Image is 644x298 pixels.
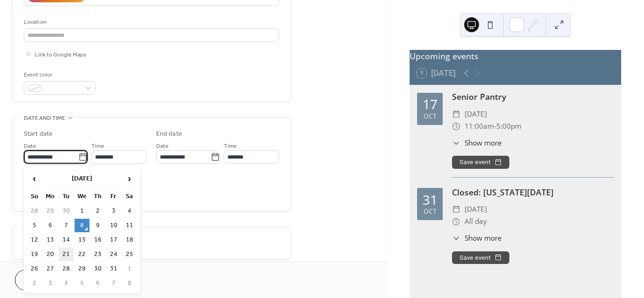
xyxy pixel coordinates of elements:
[465,215,487,228] span: All day
[452,215,460,228] div: ​
[27,204,42,218] td: 28
[59,233,74,247] td: 14
[75,262,89,276] td: 29
[452,108,460,120] div: ​
[496,120,521,132] span: 5:00pm
[452,186,614,198] div: Closed: [US_STATE][DATE]
[452,90,614,103] div: Senior Pantry
[43,169,121,189] th: [DATE]
[90,204,105,218] td: 2
[122,262,137,276] td: 1
[43,204,58,218] td: 29
[106,219,121,232] td: 10
[106,233,121,247] td: 17
[452,138,460,148] div: ​
[122,219,137,232] td: 11
[59,219,74,232] td: 7
[27,169,41,188] span: ‹
[35,50,86,60] span: Link to Google Maps
[452,233,460,243] div: ​
[43,277,58,290] td: 3
[465,120,494,132] span: 11:00am
[27,219,42,232] td: 5
[465,203,487,215] span: [DATE]
[59,277,74,290] td: 4
[24,129,53,139] div: Start date
[27,262,42,276] td: 26
[106,248,121,261] td: 24
[59,262,74,276] td: 28
[43,190,58,203] th: Mo
[224,141,237,151] span: Time
[452,251,509,264] button: Save event
[465,233,502,243] span: Show more
[423,194,438,207] div: 31
[494,120,496,132] span: -
[423,98,438,111] div: 17
[24,70,94,80] div: Event color
[156,129,182,139] div: End date
[59,204,74,218] td: 30
[59,190,74,203] th: Tu
[27,233,42,247] td: 12
[122,248,137,261] td: 25
[91,141,104,151] span: Time
[15,270,72,291] button: Cancel
[410,50,621,62] div: Upcoming events
[106,190,121,203] th: Fr
[75,219,89,232] td: 8
[75,233,89,247] td: 15
[156,141,169,151] span: Date
[90,262,105,276] td: 30
[106,277,121,290] td: 7
[122,190,137,203] th: Sa
[465,138,502,148] span: Show more
[43,248,58,261] td: 20
[24,17,277,27] div: Location
[90,233,105,247] td: 16
[123,169,137,188] span: ›
[75,190,89,203] th: We
[90,219,105,232] td: 9
[90,248,105,261] td: 23
[75,204,89,218] td: 1
[75,248,89,261] td: 22
[106,204,121,218] td: 3
[122,233,137,247] td: 18
[90,277,105,290] td: 6
[90,190,105,203] th: Th
[24,141,36,151] span: Date
[452,156,509,169] button: Save event
[452,120,460,132] div: ​
[27,190,42,203] th: Su
[106,262,121,276] td: 31
[75,277,89,290] td: 5
[43,219,58,232] td: 6
[452,138,501,148] button: ​Show more
[122,277,137,290] td: 8
[122,204,137,218] td: 4
[59,248,74,261] td: 21
[452,233,501,243] button: ​Show more
[465,108,487,120] span: [DATE]
[424,208,437,215] div: Oct
[27,277,42,290] td: 2
[43,262,58,276] td: 27
[43,233,58,247] td: 13
[27,248,42,261] td: 19
[452,203,460,215] div: ​
[24,113,65,123] span: Date and time
[424,113,437,119] div: Oct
